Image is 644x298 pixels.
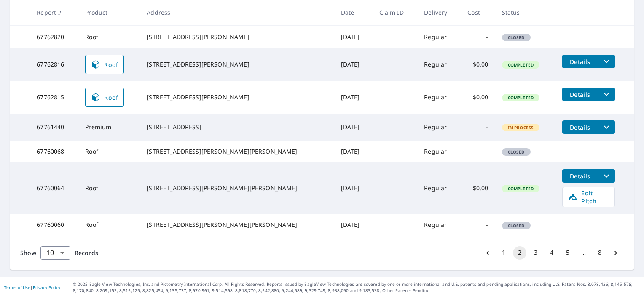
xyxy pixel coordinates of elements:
td: $0.00 [461,81,495,114]
td: $0.00 [461,162,495,214]
p: © 2025 Eagle View Technologies, Inc. and Pictometry International Corp. All Rights Reserved. Repo... [73,281,640,294]
nav: pagination navigation [480,246,624,260]
div: [STREET_ADDRESS][PERSON_NAME] [147,93,327,101]
button: detailsBtn-67762816 [562,55,598,68]
td: Regular [417,81,461,114]
td: Regular [417,114,461,141]
button: Go to previous page [481,246,494,260]
td: 67760060 [30,214,78,236]
a: Roof [85,55,124,74]
td: $0.00 [461,48,495,81]
button: detailsBtn-67761440 [562,120,598,134]
span: Completed [503,62,539,68]
td: 67762816 [30,48,78,81]
td: Premium [78,114,140,141]
button: Go to page 8 [593,246,606,260]
button: filesDropdownBtn-67761440 [598,120,615,134]
div: [STREET_ADDRESS][PERSON_NAME] [147,33,327,41]
button: Go to page 5 [561,246,574,260]
td: [DATE] [334,114,373,141]
td: 67760064 [30,162,78,214]
button: Go to page 4 [545,246,558,260]
td: 67762820 [30,26,78,48]
button: Go to next page [609,246,623,260]
td: 67761440 [30,114,78,141]
button: detailsBtn-67762815 [562,88,598,101]
a: Terms of Use [4,285,30,290]
p: | [4,285,60,290]
div: [STREET_ADDRESS][PERSON_NAME] [147,60,327,69]
span: Completed [503,95,539,101]
span: Show [20,249,36,257]
span: Details [567,172,593,180]
td: Regular [417,48,461,81]
span: Details [567,123,593,131]
button: filesDropdownBtn-67760064 [598,169,615,183]
td: Regular [417,141,461,162]
td: Regular [417,214,461,236]
span: Records [75,249,98,257]
div: [STREET_ADDRESS][PERSON_NAME][PERSON_NAME] [147,184,327,192]
div: [STREET_ADDRESS] [147,123,327,131]
td: Roof [78,141,140,162]
td: [DATE] [334,26,373,48]
span: Closed [503,223,530,229]
a: Edit Pitch [562,187,615,207]
td: Roof [78,26,140,48]
td: [DATE] [334,214,373,236]
div: 10 [40,241,70,265]
td: - [461,114,495,141]
span: Details [567,90,593,98]
td: [DATE] [334,81,373,114]
button: filesDropdownBtn-67762815 [598,88,615,101]
td: - [461,26,495,48]
button: page 2 [513,246,526,260]
td: Regular [417,26,461,48]
div: [STREET_ADDRESS][PERSON_NAME][PERSON_NAME] [147,221,327,229]
span: Roof [91,92,118,102]
div: Show 10 records [40,246,70,260]
span: Closed [503,35,530,40]
div: [STREET_ADDRESS][PERSON_NAME][PERSON_NAME] [147,147,327,156]
a: Privacy Policy [33,285,60,290]
td: 67762815 [30,81,78,114]
button: detailsBtn-67760064 [562,169,598,183]
td: 67760068 [30,141,78,162]
td: Regular [417,162,461,214]
span: In Process [503,125,539,130]
span: Edit Pitch [568,189,609,205]
span: Completed [503,186,539,192]
td: - [461,214,495,236]
span: Roof [91,59,118,69]
span: Details [567,58,593,66]
a: Roof [85,88,124,107]
button: Go to page 1 [497,246,510,260]
button: Go to page 3 [529,246,542,260]
td: [DATE] [334,141,373,162]
span: Closed [503,149,530,155]
td: [DATE] [334,162,373,214]
td: - [461,141,495,162]
td: Roof [78,162,140,214]
button: filesDropdownBtn-67762816 [598,55,615,68]
td: [DATE] [334,48,373,81]
td: Roof [78,214,140,236]
div: … [577,248,590,257]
